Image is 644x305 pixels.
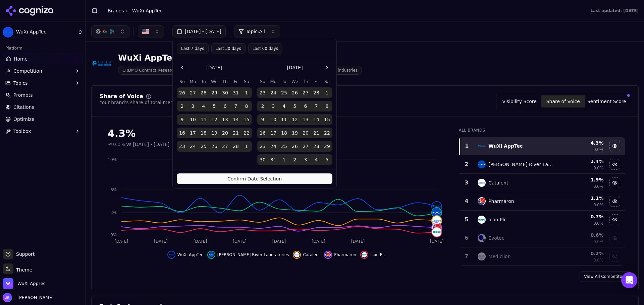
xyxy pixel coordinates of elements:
[289,154,300,165] button: Wednesday, April 2nd, 2025, selected
[177,114,187,125] button: Sunday, February 9th, 2025, selected
[220,78,230,85] th: Thursday
[177,78,252,152] table: February 2025
[198,141,209,152] button: Tuesday, February 25th, 2025, selected
[478,252,486,260] img: medicilon
[110,233,117,237] tspan: 0%
[198,114,209,125] button: Tuesday, February 11th, 2025, selected
[211,43,246,54] button: Last 30 days
[209,114,220,125] button: Wednesday, February 12th, 2025, selected
[3,293,54,302] button: Open user button
[154,239,168,244] tspan: [DATE]
[248,43,282,54] button: Last 60 days
[325,252,331,257] img: pharmaron
[279,141,289,152] button: Tuesday, March 25th, 2025, selected
[279,114,289,125] button: Tuesday, March 11th, 2025, selected
[311,141,322,152] button: Friday, March 28th, 2025, selected
[460,137,625,155] tr: 1wuxi apptecWuXi AppTec4.3%0.0%Hide wuxi apptec data
[322,128,332,138] button: Saturday, March 22nd, 2025, selected
[593,221,604,226] span: 0.0%
[118,53,362,63] div: WuXi AppTec
[108,7,162,14] nav: breadcrumb
[462,179,471,187] div: 3
[108,128,445,140] div: 4.3%
[220,141,230,152] button: Thursday, February 27th, 2025, selected
[322,154,332,165] button: Saturday, April 5th, 2025, selected
[593,202,604,208] span: 0.0%
[478,234,486,242] img: evotec
[257,141,268,152] button: Sunday, March 23rd, 2025, selected
[293,251,320,259] button: Hide catalent data
[621,272,637,288] div: Open Intercom Messenger
[126,141,170,148] span: vs [DATE] - [DATE]
[585,95,629,107] button: Sentiment Score
[300,114,311,125] button: Thursday, March 13th, 2025, selected
[593,257,604,263] span: 0.0%
[13,128,31,135] span: Toolbox
[560,250,603,257] div: 0.2 %
[462,216,471,224] div: 5
[488,235,504,241] div: Evotec
[257,78,332,165] table: March 2025
[257,87,268,98] button: Sunday, February 23rd, 2025, selected
[609,159,620,170] button: Hide charles river laboratories data
[241,87,252,98] button: Saturday, February 1st, 2025, selected
[360,251,386,259] button: Hide icon plc data
[257,154,268,165] button: Sunday, March 30th, 2025, selected
[560,158,603,165] div: 3.4 %
[300,101,311,111] button: Thursday, March 6th, 2025, selected
[268,87,279,98] button: Monday, February 24th, 2025, selected
[300,87,311,98] button: Thursday, February 27th, 2025, selected
[13,267,32,273] span: Theme
[3,90,83,100] a: Prompts
[609,251,620,262] button: Show medicilon data
[279,128,289,138] button: Tuesday, March 18th, 2025, selected
[230,87,241,98] button: Friday, January 31st, 2025, selected
[460,192,625,211] tr: 4pharmaronPharmaron1.1%0.0%Hide pharmaron data
[560,213,603,220] div: 0.7 %
[110,187,117,192] tspan: 6%
[560,176,603,183] div: 1.9 %
[91,53,113,74] img: WuXi AppTec
[351,239,365,244] tspan: [DATE]
[478,160,486,168] img: charles river laboratories
[230,114,241,125] button: Friday, February 14th, 2025, selected
[187,101,198,111] button: Monday, February 3rd, 2025, selected
[289,128,300,138] button: Wednesday, March 19th, 2025, selected
[177,252,203,257] span: WuXi AppTec
[207,251,289,259] button: Hide charles river laboratories data
[241,101,252,111] button: Saturday, February 8th, 2025, selected
[14,56,28,62] span: Home
[289,141,300,152] button: Wednesday, March 26th, 2025, selected
[289,114,300,125] button: Wednesday, March 12th, 2025, selected
[279,87,289,98] button: Tuesday, February 25th, 2025, selected
[113,141,125,148] span: 0.0%
[241,128,252,138] button: Saturday, February 22nd, 2025, selected
[432,216,441,225] img: catalent
[13,68,42,74] span: Competition
[3,78,83,88] button: Topics
[560,232,603,238] div: 0.6 %
[268,78,279,85] th: Monday
[115,239,128,244] tspan: [DATE]
[177,101,187,111] button: Sunday, February 2nd, 2025, selected
[541,95,585,107] button: Share of Voice
[593,165,604,171] span: 0.0%
[233,239,247,244] tspan: [DATE]
[172,25,226,37] button: [DATE] - [DATE]
[289,101,300,111] button: Wednesday, March 5th, 2025, selected
[209,87,220,98] button: Wednesday, January 29th, 2025, selected
[3,114,83,125] a: Optimize
[324,251,356,259] button: Hide pharmaron data
[334,252,356,257] span: Pharmaron
[488,161,555,168] div: [PERSON_NAME] River Laboratories
[220,87,230,98] button: Thursday, January 30th, 2025, selected
[13,116,35,123] span: Optimize
[3,54,83,64] a: Home
[560,195,603,202] div: 1.1 %
[463,142,471,150] div: 1
[13,92,33,98] span: Prompts
[300,128,311,138] button: Thursday, March 20th, 2025, selected
[459,137,625,266] div: Data table
[593,184,604,189] span: 0.0%
[257,128,268,138] button: Sunday, March 16th, 2025, selected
